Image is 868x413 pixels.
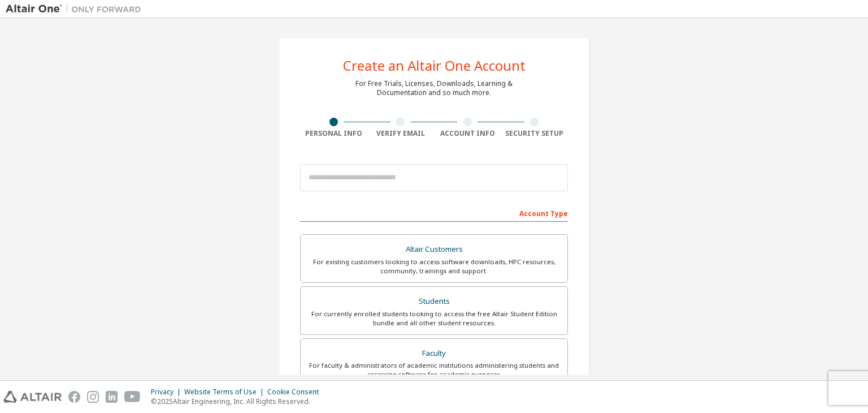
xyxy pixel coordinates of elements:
[307,346,561,362] div: Faculty
[307,309,561,328] div: For currently enrolled students looking to access the free Altair Student Edition bundle and all ...
[300,204,568,222] div: Account Type
[307,242,561,257] div: Altair Customers
[68,391,80,403] img: facebook.svg
[307,294,561,309] div: Students
[87,391,99,403] img: instagram.svg
[367,129,435,138] div: Verify Email
[501,129,568,138] div: Security Setup
[184,388,267,397] div: Website Terms of Use
[151,388,184,397] div: Privacy
[267,388,325,397] div: Cookie Consent
[3,391,62,403] img: altair_logo.svg
[106,391,118,403] img: linkedin.svg
[300,129,367,138] div: Personal Info
[151,397,325,406] p: © 2025 Altair Engineering, Inc. All Rights Reserved.
[434,129,501,138] div: Account Info
[355,79,513,97] div: For Free Trials, Licenses, Downloads, Learning & Documentation and so much more.
[307,257,561,276] div: For existing customers looking to access software downloads, HPC resources, community, trainings ...
[307,361,561,379] div: For faculty & administrators of academic institutions administering students and accessing softwa...
[343,59,526,72] div: Create an Altair One Account
[6,3,147,15] img: Altair One
[124,391,141,403] img: youtube.svg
